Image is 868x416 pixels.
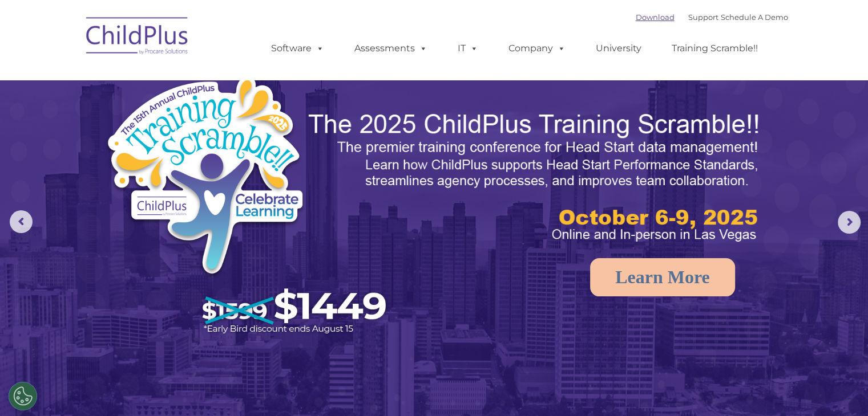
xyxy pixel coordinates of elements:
span: Last name [159,75,193,84]
a: Learn More [590,258,735,296]
a: Software [260,37,336,60]
a: Schedule A Demo [721,13,788,22]
a: IT [446,37,490,60]
font: | [636,13,788,22]
span: Phone number [159,122,207,130]
a: Download [636,13,675,22]
button: Cookies Settings [9,382,37,410]
a: University [584,37,653,60]
a: Company [497,37,577,60]
a: Assessments [343,37,439,60]
a: Support [688,13,718,22]
img: ChildPlus by Procare Solutions [80,9,195,66]
a: Training Scramble!! [660,37,769,60]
